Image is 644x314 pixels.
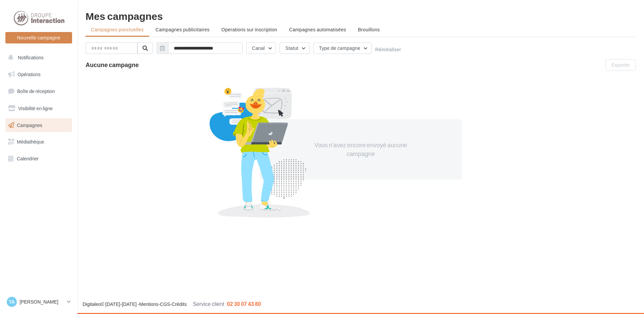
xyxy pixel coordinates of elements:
button: Notifications [4,51,71,65]
a: Mentions [139,301,158,307]
span: Visibilité en ligne [18,105,53,111]
div: Vous n'avez encore envoyé aucune campagne [303,141,419,158]
a: Digitaleo [83,301,101,307]
span: © [DATE]-[DATE] - - - [83,301,261,307]
p: [PERSON_NAME] [20,299,64,305]
a: Médiathèque [4,135,73,149]
a: TA [PERSON_NAME] [5,295,72,308]
a: Boîte de réception [4,84,73,98]
a: CGS [160,301,170,307]
button: Statut [280,42,310,54]
button: Type de campagne [313,42,372,54]
span: Aucune campagne [86,61,139,68]
button: Nouvelle campagne [5,32,72,43]
button: Canal [246,42,276,54]
div: Mes campagnes [86,11,636,21]
span: Campagnes automatisées [289,27,346,32]
a: Opérations [4,67,73,82]
button: Exporter [606,59,636,71]
span: 02 30 07 43 80 [227,301,261,307]
a: Visibilité en ligne [4,101,73,116]
span: Opérations [18,71,40,77]
span: Boîte de réception [17,88,55,94]
span: Campagnes [17,122,42,128]
span: Service client [193,301,224,307]
button: Réinitialiser [375,47,401,52]
span: Campagnes publicitaires [156,27,210,32]
span: Calendrier [17,156,39,161]
span: Brouillons [358,27,380,32]
span: TA [9,299,15,305]
a: Campagnes [4,118,73,132]
span: Notifications [18,55,43,60]
a: Calendrier [4,152,73,166]
span: Operations sur inscription [221,27,277,32]
span: Médiathèque [17,139,44,145]
a: Crédits [172,301,187,307]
